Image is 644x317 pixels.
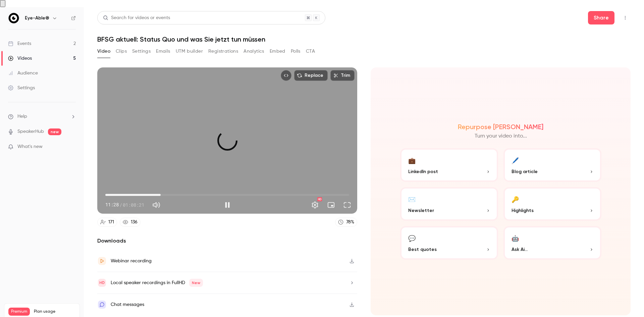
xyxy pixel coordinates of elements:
[97,237,357,245] h2: Downloads
[458,123,543,131] h2: Repurpose [PERSON_NAME]
[116,46,127,57] button: Clips
[335,218,357,227] a: 78%
[176,46,203,57] button: UTM builder
[408,155,416,165] div: 💼
[324,198,338,212] button: Turn on miniplayer
[408,207,434,214] span: Newsletter
[512,233,519,243] div: 🤖
[291,46,301,57] button: Polls
[8,55,32,62] div: Videos
[503,148,601,182] button: 🖊️Blog article
[111,279,203,287] div: Local speaker recordings in FullHD
[512,207,534,214] span: Highlights
[221,198,234,212] button: Pause
[281,70,291,81] button: Embed video
[400,226,498,260] button: 💬Best quotes
[512,194,519,204] div: 🔑
[17,143,43,150] span: What's new
[103,14,170,21] div: Search for videos or events
[8,308,30,316] span: Premium
[111,257,152,265] div: Webinar recording
[512,246,528,253] span: Ask Ai...
[408,246,437,253] span: Best quotes
[208,46,238,57] button: Registrations
[244,46,264,57] button: Analytics
[48,128,61,135] span: new
[475,132,527,140] p: Turn your video into...
[189,279,203,287] span: New
[120,218,141,227] a: 136
[408,168,438,175] span: LinkedIn post
[512,168,538,175] span: Blog article
[408,233,416,243] div: 💬
[330,70,355,81] button: Trim
[131,219,138,226] div: 136
[34,309,75,314] span: Plan usage
[132,46,151,57] button: Settings
[340,198,354,212] button: Full screen
[156,46,170,57] button: Emails
[25,15,49,21] h6: Eye-Able®
[8,85,35,91] div: Settings
[8,113,76,120] li: help-dropdown-opener
[270,46,285,57] button: Embed
[620,12,631,23] button: Top Bar Actions
[17,113,27,120] span: Help
[503,187,601,221] button: 🔑Highlights
[17,128,44,135] a: SpeakerHub
[294,70,328,81] button: Replace
[119,201,122,208] span: /
[8,40,31,47] div: Events
[408,194,416,204] div: ✉️
[8,70,38,76] div: Audience
[346,219,354,226] div: 78 %
[8,13,19,23] img: Eye-Able®
[308,198,322,212] button: Settings
[111,301,144,309] div: Chat messages
[512,155,519,165] div: 🖊️
[306,46,315,57] button: CTA
[503,226,601,260] button: 🤖Ask Ai...
[97,35,631,43] h1: BFSG aktuell: Status Quo und was Sie jetzt tun müssen
[105,201,144,208] div: 11:28
[105,201,119,208] span: 11:28
[317,197,322,201] div: HD
[97,218,117,227] a: 171
[97,46,110,57] button: Video
[108,219,114,226] div: 171
[150,198,163,212] button: Mute
[123,201,144,208] span: 01:08:21
[588,11,614,24] button: Share
[400,187,498,221] button: ✉️Newsletter
[400,148,498,182] button: 💼LinkedIn post
[68,144,76,150] iframe: Noticeable Trigger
